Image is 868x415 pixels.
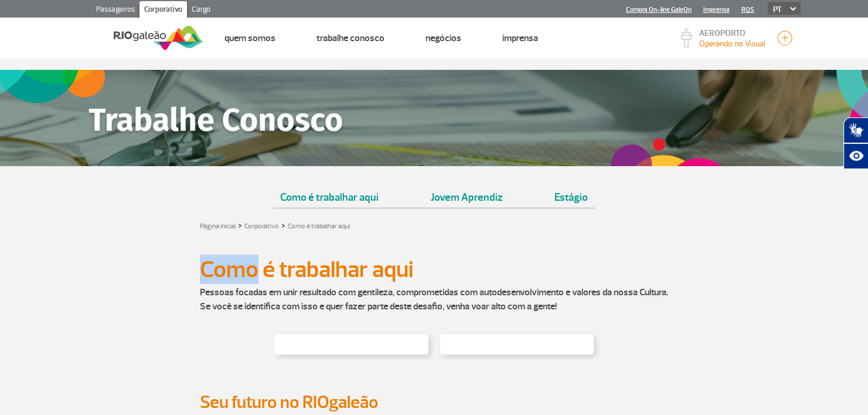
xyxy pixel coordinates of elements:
[547,178,595,207] a: Estágio
[843,117,868,143] button: Abrir tradutor de língua de sinais.
[200,286,668,312] strong: Pessoas focadas em unir resultado com gentileza, comprometidas com autodesenvolvimento e valores ...
[288,222,350,231] a: Como é trabalhar aqui
[200,222,236,231] a: Página inicial
[626,6,692,14] a: Compra On-line GaleOn
[244,222,279,231] a: Corporativo
[316,32,384,44] a: Trabalhe Conosco
[224,32,275,44] a: Quem Somos
[424,178,509,207] a: Jovem Aprendiz
[699,29,765,38] p: AEROPORTO
[699,38,765,50] p: Visibilidade de 10000m
[843,143,868,169] button: Abrir recursos assistivos.
[426,32,461,44] a: Negócios
[91,1,139,20] a: Passageiros
[200,259,669,279] h1: Como é trabalhar aqui
[502,32,538,44] a: Imprensa
[273,178,386,207] a: Como é trabalhar aqui
[281,218,285,232] a: >
[238,218,242,232] a: >
[139,1,187,20] a: Corporativo
[843,117,868,169] div: Plugin de acessibilidade da Hand Talk.
[741,6,754,14] a: RQS
[200,392,669,413] h2: Seu futuro no RIOgaleão
[187,1,215,20] a: Cargo
[703,6,730,14] a: Imprensa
